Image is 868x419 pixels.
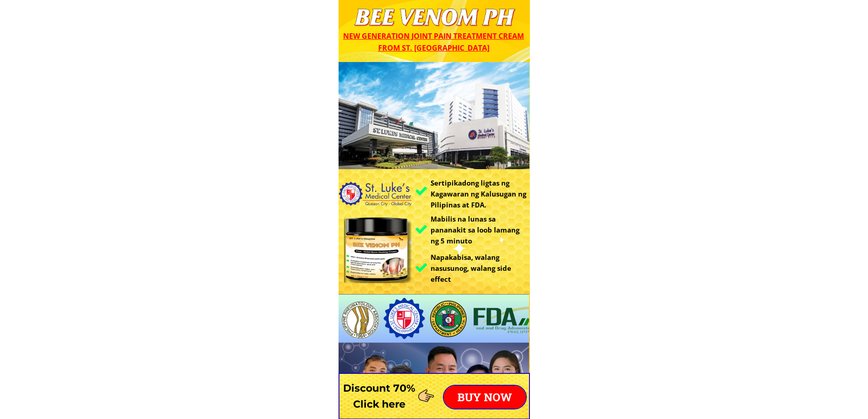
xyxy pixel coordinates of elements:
h3: Sertipikadong ligtas ng Kagawaran ng Kalusugan ng Pilipinas at FDA. [431,177,532,210]
h3: Mabilis na lunas sa pananakit sa loob lamang ng 5 minuto [431,213,527,246]
h3: Discount 70% Click here [339,380,420,412]
p: BUY NOW [444,386,526,409]
h3: Napakabisa, walang nasusunog, walang side effect [431,252,529,285]
span: New generation joint pain treatment cream from St. [GEOGRAPHIC_DATA] [343,31,524,53]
